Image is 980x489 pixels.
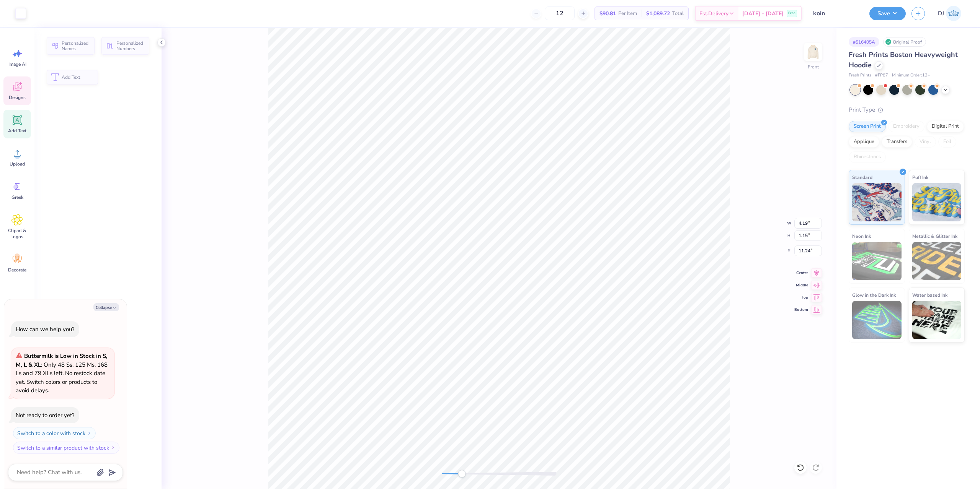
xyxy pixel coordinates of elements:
span: Clipart & logos [5,227,30,240]
div: # 516405A [849,37,879,47]
span: [DATE] - [DATE] [742,10,784,18]
div: Foil [938,136,956,148]
strong: Buttermilk is Low in Stock in S, M, L & XL [16,352,108,369]
span: Center [794,270,808,276]
input: – – [545,6,575,20]
img: Glow in the Dark Ink [852,301,902,339]
span: Fresh Prints [849,72,871,79]
span: Fresh Prints Boston Heavyweight Hoodie [849,50,958,70]
a: DJ [934,6,965,21]
input: Untitled Design [807,6,864,21]
button: Switch to a similar product with stock [13,442,119,454]
div: How can we help you? [16,325,75,333]
span: Add Text [8,128,26,134]
div: Digital Print [927,121,964,132]
span: Total [672,10,684,18]
span: Greek [11,194,23,200]
span: Decorate [8,267,26,273]
span: # FP87 [875,72,888,79]
button: Add Text [47,70,98,84]
span: Personalized Names [62,41,90,51]
span: Per Item [618,10,637,18]
div: Applique [849,136,879,148]
span: Image AI [8,61,26,67]
span: Upload [10,161,25,167]
span: Neon Ink [852,232,871,240]
span: Middle [794,282,808,288]
div: Front [808,63,819,70]
span: Minimum Order: 12 + [892,72,930,79]
img: Switch to a similar product with stock [111,445,115,450]
span: DJ [938,9,944,18]
span: Est. Delivery [699,10,728,18]
span: Designs [9,94,26,101]
span: Free [788,11,795,16]
div: Embroidery [888,121,924,132]
img: Standard [852,183,902,221]
span: Water based Ink [912,291,947,299]
span: Personalized Numbers [116,41,145,51]
div: Accessibility label [458,470,465,478]
span: Metallic & Glitter Ink [912,232,957,240]
span: Standard [852,173,872,181]
span: Top [794,294,808,301]
div: Transfers [882,136,912,148]
img: Switch to a color with stock [87,431,91,435]
button: Switch to a color with stock [13,427,96,439]
div: Vinyl [915,136,936,148]
span: : Only 48 Ss, 125 Ms, 168 Ls and 79 XLs left. No restock date yet. Switch colors or products to a... [16,352,108,394]
div: Original Proof [883,37,926,47]
button: Collapse [93,303,119,311]
div: Print Type [849,106,965,114]
img: Danyl Jon Ferrer [946,6,961,21]
img: Puff Ink [912,183,962,221]
img: Metallic & Glitter Ink [912,242,962,280]
span: $90.81 [599,10,616,18]
button: Save [869,7,906,20]
div: Not ready to order yet? [16,411,75,419]
img: Water based Ink [912,301,962,339]
button: Personalized Names [47,37,95,55]
span: Bottom [794,307,808,313]
img: Front [805,44,821,60]
span: Add Text [62,75,93,80]
span: Glow in the Dark Ink [852,291,896,299]
div: Rhinestones [849,151,886,163]
span: Puff Ink [912,173,928,181]
img: Neon Ink [852,242,902,280]
span: $1,089.72 [646,10,670,18]
div: Screen Print [849,121,886,132]
button: Personalized Numbers [101,37,149,55]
